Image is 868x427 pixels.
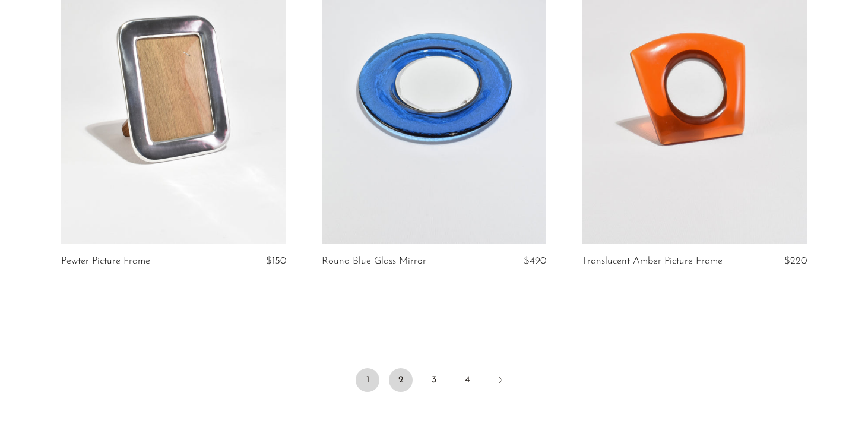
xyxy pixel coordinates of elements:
[455,368,479,392] a: 4
[582,256,723,267] a: Translucent Amber Picture Frame
[266,256,286,266] span: $150
[61,256,150,267] a: Pewter Picture Frame
[422,368,446,392] a: 3
[784,256,807,266] span: $220
[524,256,546,266] span: $490
[356,368,379,392] span: 1
[322,256,426,267] a: Round Blue Glass Mirror
[489,368,512,394] a: Next
[389,368,413,392] a: 2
